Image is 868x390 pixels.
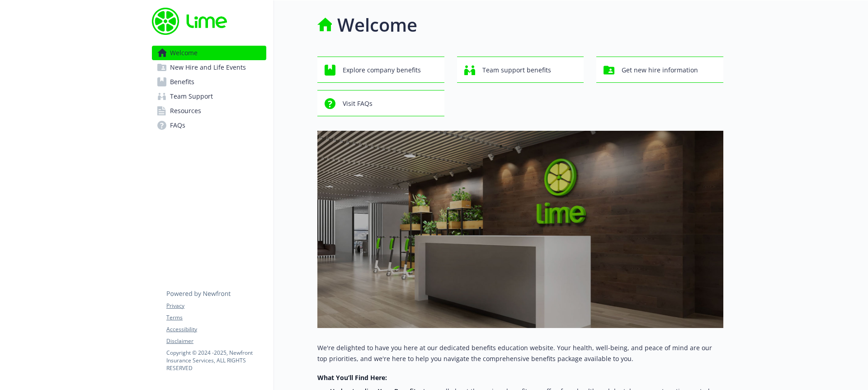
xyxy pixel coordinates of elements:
[317,57,444,83] button: Explore company benefits
[337,11,417,38] h1: Welcome
[166,337,266,345] a: Disclaimer
[170,104,201,118] span: Resources
[170,60,246,75] span: New Hire and Life Events
[152,104,266,118] a: Resources
[170,75,194,89] span: Benefits
[166,349,266,372] p: Copyright © 2024 - 2025 , Newfront Insurance Services, ALL RIGHTS RESERVED
[152,75,266,89] a: Benefits
[622,62,698,79] span: Get new hire information
[596,57,723,83] button: Get new hire information
[317,90,444,116] button: Visit FAQs
[482,62,551,79] span: Team support benefits
[457,57,584,83] button: Team support benefits
[152,60,266,75] a: New Hire and Life Events
[317,342,723,364] p: We're delighted to have you here at our dedicated benefits education website. Your health, well-b...
[170,46,198,60] span: Welcome
[343,95,373,112] span: Visit FAQs
[152,89,266,104] a: Team Support
[170,89,213,104] span: Team Support
[166,314,266,322] a: Terms
[317,373,387,382] strong: What You’ll Find Here:
[152,118,266,133] a: FAQs
[343,62,421,79] span: Explore company benefits
[152,46,266,60] a: Welcome
[166,325,266,333] a: Accessibility
[166,302,266,310] a: Privacy
[170,118,185,133] span: FAQs
[317,131,723,328] img: overview page banner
